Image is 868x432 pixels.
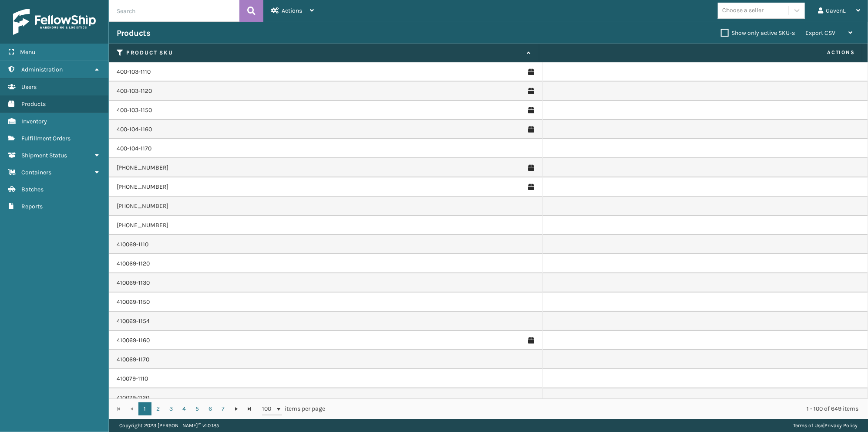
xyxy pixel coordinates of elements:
[262,402,326,415] span: items per page
[117,28,150,38] h3: Products
[246,405,253,412] span: Go to the last page
[721,29,795,37] label: Show only active SKU-s
[230,402,243,415] a: Go to the next page
[117,68,151,76] a: 400-103-1110
[793,422,823,429] a: Terms of Use
[117,163,168,172] a: [PHONE_NUMBER]
[117,394,149,402] a: 410079-1120
[117,336,150,345] a: 410069-1160
[722,6,764,15] div: Choose a seller
[117,317,150,326] a: 410069-1154
[243,402,256,415] a: Go to the last page
[117,355,149,364] a: 410069-1170
[21,203,43,210] span: Reports
[138,402,151,415] a: 1
[117,144,151,153] a: 400-104-1170
[117,298,150,306] a: 410069-1150
[21,135,71,142] span: Fulfillment Orders
[21,169,51,176] span: Containers
[191,402,204,415] a: 5
[824,422,858,429] a: Privacy Policy
[233,405,240,412] span: Go to the next page
[338,405,858,413] div: 1 - 100 of 649 items
[793,419,858,432] div: |
[117,259,150,268] a: 410069-1120
[13,9,96,35] img: logo
[805,29,835,37] span: Export CSV
[217,402,230,415] a: 7
[117,221,168,230] a: [PHONE_NUMBER]
[21,100,46,108] span: Products
[117,279,150,287] a: 410069-1130
[117,240,148,249] a: 410069-1110
[117,183,168,191] a: [PHONE_NUMBER]
[117,106,152,115] a: 400-103-1150
[542,45,860,60] span: Actions
[119,419,219,432] p: Copyright 2023 [PERSON_NAME]™ v 1.0.185
[20,48,35,56] span: Menu
[151,402,165,415] a: 2
[21,83,37,91] span: Users
[204,402,217,415] a: 6
[178,402,191,415] a: 4
[21,152,67,159] span: Shipment Status
[117,125,152,134] a: 400-104-1160
[126,49,522,57] label: Product SKU
[117,374,148,383] a: 410079-1110
[262,405,275,413] span: 100
[117,87,152,95] a: 400-103-1120
[21,66,63,73] span: Administration
[21,118,47,125] span: Inventory
[282,7,302,14] span: Actions
[165,402,178,415] a: 3
[21,186,44,193] span: Batches
[117,202,168,211] a: [PHONE_NUMBER]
